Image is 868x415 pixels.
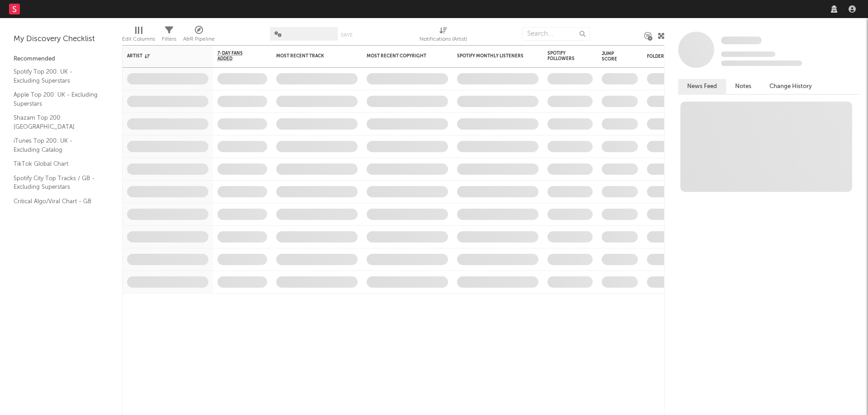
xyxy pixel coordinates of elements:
a: Critical Algo/Viral Chart - GB [14,196,99,206]
div: A&R Pipeline [183,23,215,49]
div: Most Recent Copyright [367,53,434,59]
a: Spotify City Top Tracks / GB - Excluding Superstars [14,173,99,192]
span: 7-Day Fans Added [217,51,254,61]
div: Notifications (Artist) [420,23,467,49]
div: A&R Pipeline [183,34,215,45]
input: Search... [522,27,590,41]
a: Some Artist [721,36,762,45]
div: Edit Columns [122,34,155,45]
div: Notifications (Artist) [420,34,467,45]
div: Jump Score [602,51,624,62]
button: Save [341,33,353,37]
div: Spotify Followers [547,51,579,61]
a: Apple Top 200: UK - Excluding Superstars [14,90,99,108]
span: 0 fans last week [721,61,802,66]
button: News Feed [678,79,726,94]
a: Shazam Top 200: [GEOGRAPHIC_DATA] [14,113,99,131]
div: Spotify Monthly Listeners [457,53,525,59]
div: My Discovery Checklist [14,34,108,45]
div: Artist [127,53,195,59]
a: iTunes Top 200: UK - Excluding Catalog [14,136,99,154]
div: Edit Columns [122,23,155,49]
button: Change History [760,79,821,94]
span: Tracking Since: [DATE] [721,51,775,57]
div: Filters [162,34,176,45]
div: Folders [647,54,715,59]
a: TikTok Global Chart [14,159,99,169]
a: Spotify Top 200: UK - Excluding Superstars [14,67,99,85]
span: Some Artist [721,37,762,44]
button: Notes [726,79,760,94]
div: Recommended [14,54,108,65]
div: Filters [162,23,176,49]
div: Most Recent Track [276,53,344,59]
